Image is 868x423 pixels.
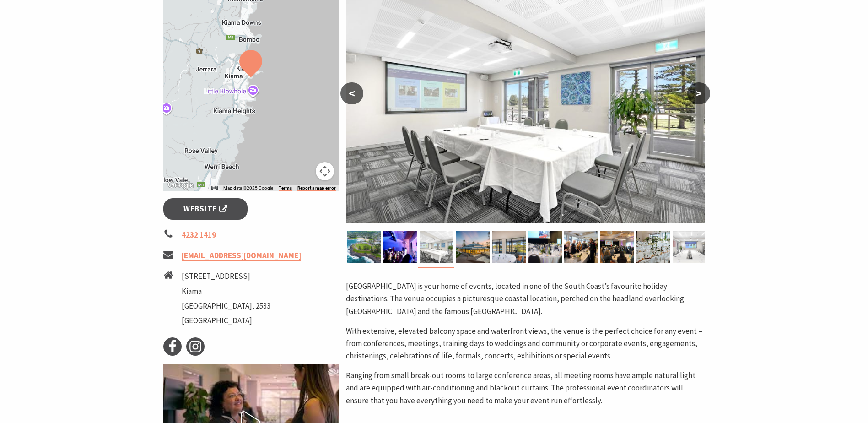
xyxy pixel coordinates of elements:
p: [GEOGRAPHIC_DATA] is your home of events, located in one of the South Coast’s favourite holiday d... [346,280,705,318]
span: Website [183,203,227,215]
img: concert [383,231,417,263]
img: Kendall Room [420,231,453,263]
p: With extensive, elevated balcony space and waterfront views, the venue is the perfect choice for ... [346,325,705,363]
a: Report a map error [297,185,336,191]
img: Pavilion Kiama [528,231,562,263]
img: Aerial [347,231,381,263]
li: [GEOGRAPHIC_DATA] [182,315,270,327]
a: [EMAIL_ADDRESS][DOMAIN_NAME] [182,250,301,261]
img: Norfolk Room - Overlooking Surf Beach, Kiama [492,231,526,263]
button: < [340,82,363,104]
img: Google [166,179,196,191]
p: Ranging from small break-out rooms to large conference areas, all meeting rooms have ample natura... [346,369,705,407]
button: Keyboard shortcuts [211,185,218,191]
a: Website [163,198,248,220]
img: Saddleback Room [673,231,706,263]
img: Pavilion Kiama [456,231,490,263]
span: Map data ©2025 Google [223,185,273,190]
button: > [687,82,710,104]
li: [STREET_ADDRESS] [182,270,270,282]
li: [GEOGRAPHIC_DATA], 2533 [182,300,270,312]
a: 4232 1419 [182,230,216,240]
img: Pavilion Kiama [564,231,598,263]
img: conference 2 [600,231,634,263]
li: Kiama [182,285,270,298]
button: Map camera controls [316,162,334,180]
a: Terms [279,185,292,191]
a: Open this area in Google Maps (opens a new window) [166,179,196,191]
img: Pavilion Kiama [636,231,670,263]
